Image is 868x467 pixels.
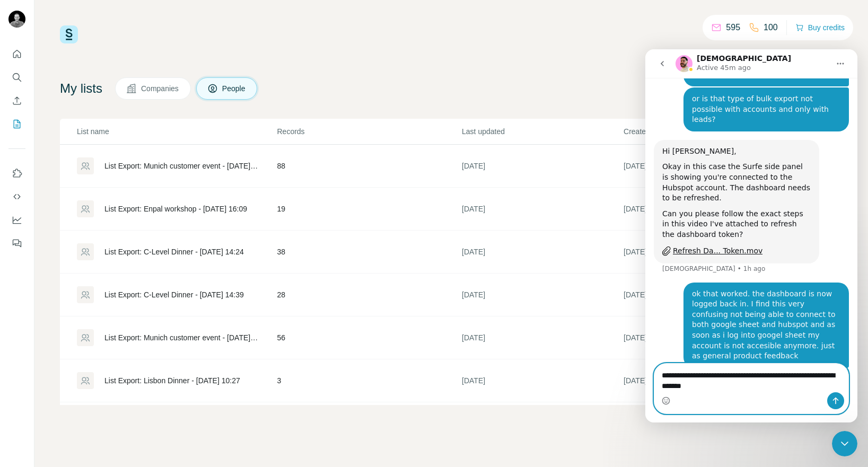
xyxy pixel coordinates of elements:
img: Surfe Logo [60,25,78,43]
td: 3 [276,359,461,402]
td: [DATE] [623,231,785,274]
div: List Export: C-Level Dinner - [DATE] 14:24 [104,246,244,257]
button: Feedback [8,234,25,253]
td: [DATE] [623,145,785,188]
div: List Export: Munich customer event - [DATE] 15:35 [104,332,259,343]
p: 595 [726,21,740,34]
iframe: Intercom live chat [832,431,857,456]
p: Records [277,126,461,137]
img: Avatar [8,11,25,28]
button: My lists [8,114,25,134]
td: [DATE] [461,188,623,231]
td: [DATE] [623,316,785,359]
div: List Export: Lisbon Dinner - [DATE] 10:27 [104,375,240,386]
div: List Export: Munich customer event - [DATE] 15:11 [104,161,259,171]
p: Created at [624,126,784,137]
td: [DATE] [461,274,623,316]
td: [DATE] [461,145,623,188]
div: List Export: Enpal workshop - [DATE] 16:09 [104,204,247,214]
button: Search [8,68,25,87]
td: 88 [276,145,461,188]
td: [DATE] [623,402,785,445]
p: 100 [764,21,778,34]
td: [DATE] [461,359,623,402]
iframe: Intercom live chat [645,49,857,422]
td: [DATE] [623,274,785,316]
td: [DATE] [623,359,785,402]
p: Last updated [462,126,622,137]
td: [DATE] [461,316,623,359]
td: 25 [276,402,461,445]
span: People [222,83,247,94]
span: Companies [141,83,180,94]
div: List Export: C-Level Dinner - [DATE] 14:39 [104,289,244,300]
button: Use Surfe API [8,187,25,206]
td: [DATE] [623,188,785,231]
td: 56 [276,316,461,359]
button: Dashboard [8,210,25,230]
button: Buy credits [795,20,845,35]
p: List name [77,126,276,137]
button: Use Surfe on LinkedIn [8,164,25,183]
td: [DATE] [461,231,623,274]
button: Enrich CSV [8,91,25,110]
td: 28 [276,274,461,316]
h4: My lists [60,80,102,97]
button: Quick start [8,45,25,64]
td: 38 [276,231,461,274]
td: 19 [276,188,461,231]
td: [DATE] [461,402,623,445]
